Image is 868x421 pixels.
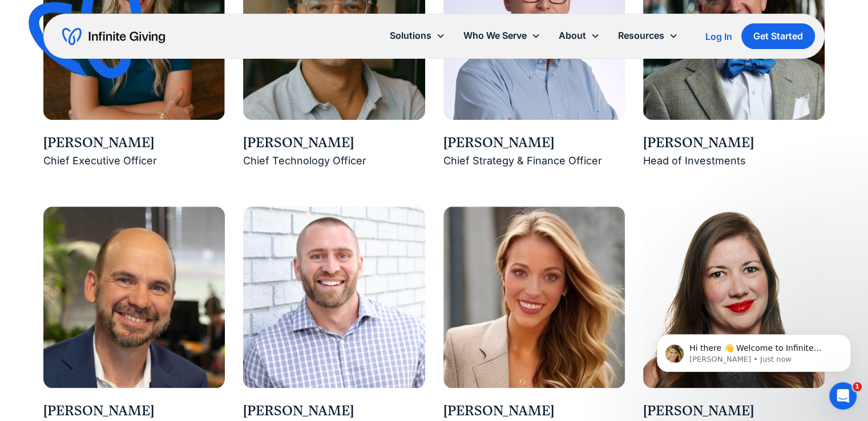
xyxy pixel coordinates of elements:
div: [PERSON_NAME] [43,133,225,153]
div: Solutions [390,28,431,43]
iframe: Intercom notifications message [640,310,868,390]
div: Chief Technology Officer [243,152,425,170]
div: [PERSON_NAME] [643,402,825,421]
div: About [550,23,609,48]
div: [PERSON_NAME] [443,133,625,153]
div: [PERSON_NAME] [43,402,225,421]
div: [PERSON_NAME] [243,402,425,421]
div: Chief Strategy & Finance Officer [443,152,625,170]
div: Resources [609,23,687,48]
a: home [62,27,165,46]
div: Head of Investments [643,152,825,170]
div: Chief Executive Officer [43,152,225,170]
div: Who We Serve [463,28,527,43]
div: Log In [705,32,732,41]
a: Log In [705,30,732,43]
div: Solutions [381,23,454,48]
div: About [559,28,586,43]
span: 1 [853,382,862,391]
div: [PERSON_NAME] [243,133,425,153]
a: Get Started [741,23,815,49]
div: [PERSON_NAME] [443,402,625,421]
div: Resources [618,28,664,43]
div: [PERSON_NAME] [643,133,825,153]
div: Who We Serve [454,23,550,48]
iframe: Intercom live chat [829,382,857,410]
